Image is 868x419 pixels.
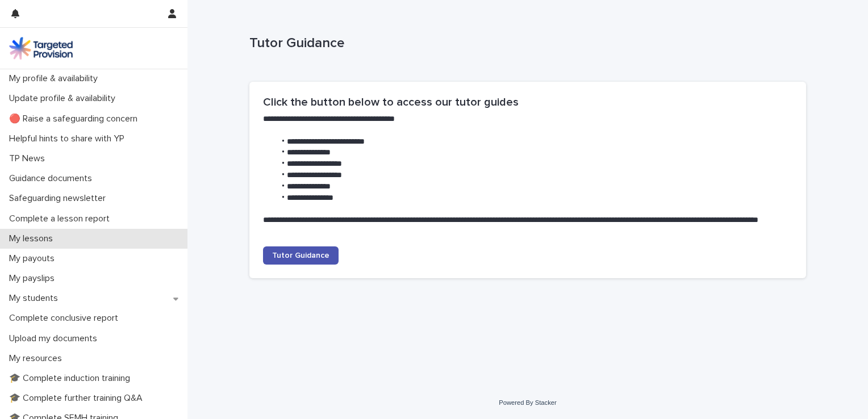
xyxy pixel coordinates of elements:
[5,373,139,384] p: 🎓 Complete induction training
[272,252,329,259] span: Tutor Guidance
[5,273,64,284] p: My payslips
[5,213,119,224] p: Complete a lesson report
[5,333,106,344] p: Upload my documents
[249,35,802,52] p: Tutor Guidance
[5,133,133,144] p: Helpful hints to share with YP
[263,246,339,265] a: Tutor Guidance
[499,399,556,406] a: Powered By Stacker
[5,114,147,124] p: 🔴 Raise a safeguarding concern
[263,95,792,109] h2: Click the button below to access our tutor guides
[5,153,54,164] p: TP News
[5,253,64,264] p: My payouts
[5,313,127,324] p: Complete conclusive report
[5,193,115,204] p: Safeguarding newsletter
[5,393,152,404] p: 🎓 Complete further training Q&A
[5,233,62,244] p: My lessons
[5,173,101,184] p: Guidance documents
[5,293,67,304] p: My students
[5,73,107,84] p: My profile & availability
[9,37,73,60] img: M5nRWzHhSzIhMunXDL62
[5,93,124,104] p: Update profile & availability
[5,353,71,364] p: My resources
